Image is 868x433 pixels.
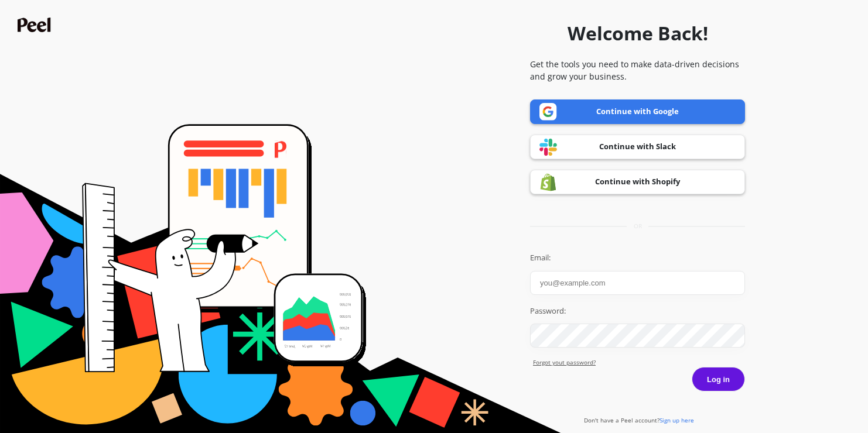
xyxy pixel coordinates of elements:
[692,367,745,391] button: Log in
[539,173,557,191] img: Shopify logo
[530,271,745,295] input: you@example.com
[533,358,745,367] a: Forgot yout password?
[659,416,694,424] span: Sign up here
[530,58,745,83] p: Get the tools you need to make data-driven decisions and grow your business.
[530,222,745,231] div: or
[530,252,745,264] label: Email:
[530,135,745,159] a: Continue with Slack
[530,99,745,124] a: Continue with Google
[539,103,557,121] img: Google logo
[18,18,54,32] img: Peel
[568,19,708,47] h1: Welcome Back!
[584,416,694,424] a: Don't have a Peel account?Sign up here
[530,305,745,317] label: Password:
[530,170,745,194] a: Continue with Shopify
[539,138,557,156] img: Slack logo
